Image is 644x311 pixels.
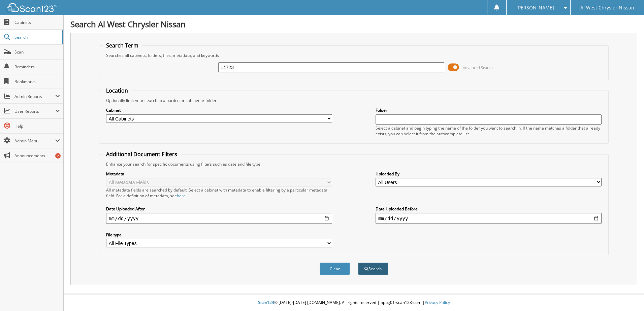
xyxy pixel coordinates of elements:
div: © [DATE]-[DATE] [DOMAIN_NAME]. All rights reserved | appg01-scan123-com | [64,295,644,311]
span: User Reports [14,108,55,114]
legend: Search Term [103,42,142,49]
span: Advanced Search [463,65,493,70]
label: Cabinet [106,107,332,113]
div: 2 [55,153,61,159]
a: here [177,193,186,199]
span: Bookmarks [14,79,60,84]
span: [PERSON_NAME] [516,6,554,10]
span: Search [14,34,59,40]
div: Enhance your search for specific documents using filters such as date and file type. [103,161,605,167]
label: Metadata [106,171,332,177]
span: Announcements [14,153,60,159]
input: start [106,213,332,224]
span: Admin Reports [14,94,55,99]
img: scan123-logo-white.svg [7,3,57,12]
a: Privacy Policy [425,300,450,305]
legend: Additional Document Filters [103,150,181,158]
span: Reminders [14,64,60,70]
span: Al West Chrysler Nissan [580,6,634,10]
iframe: Chat Widget [610,279,644,311]
span: Scan123 [258,300,274,305]
span: Admin Menu [14,138,55,144]
h1: Search Al West Chrysler Nissan [70,19,637,30]
legend: Location [103,87,131,94]
input: end [376,213,602,224]
label: Uploaded By [376,171,602,177]
label: Date Uploaded Before [376,206,602,212]
label: Folder [376,107,602,113]
div: Searches all cabinets, folders, files, metadata, and keywords [103,53,605,58]
div: All metadata fields are searched by default. Select a cabinet with metadata to enable filtering b... [106,187,332,199]
span: Scan [14,49,60,55]
span: Help [14,123,60,129]
button: Clear [320,263,350,275]
button: Search [358,263,388,275]
span: Cabinets [14,20,60,25]
div: Optionally limit your search to a particular cabinet or folder [103,98,605,103]
label: File type [106,232,332,238]
div: Select a cabinet and begin typing the name of the folder you want to search in. If the name match... [376,125,602,137]
label: Date Uploaded After [106,206,332,212]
